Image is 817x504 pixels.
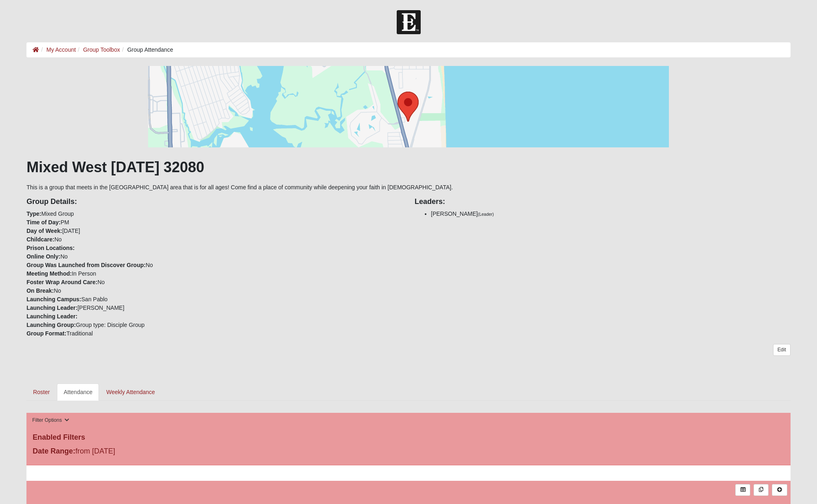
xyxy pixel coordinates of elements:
strong: Launching Leader: [26,305,77,311]
label: Date Range: [33,446,75,457]
strong: Time of Day: [26,219,61,226]
h4: Group Details: [26,197,402,206]
strong: Group Was Launched from Discover Group: [26,262,146,268]
a: Roster [26,383,56,401]
strong: Day of Week: [26,228,62,234]
h4: Leaders: [415,197,791,206]
strong: Online Only: [26,253,60,260]
div: from [DATE] [26,446,281,459]
div: Mixed Group PM [DATE] No No No In Person No No San Pablo [PERSON_NAME] Group type: Disciple Group... [20,192,408,338]
strong: Launching Leader: [26,313,77,320]
a: Weekly Attendance [100,383,162,401]
a: Export to Excel [735,484,750,496]
div: This is a group that meets in the [GEOGRAPHIC_DATA] area that is for all ages! Come find a place ... [26,66,791,401]
a: My Account [46,46,76,53]
strong: Meeting Method: [26,270,72,277]
h4: Enabled Filters [33,433,784,442]
strong: Foster Wrap Around Care: [26,279,97,285]
strong: Group Format: [26,330,66,337]
strong: Type: [26,210,41,217]
strong: Childcare: [26,236,54,243]
a: Alt+N [772,484,787,496]
a: Merge Records into Merge Template [754,484,769,496]
a: Edit [773,344,791,356]
strong: Prison Locations: [26,245,74,251]
li: Group Attendance [120,46,173,54]
a: Attendance [57,383,99,401]
strong: Launching Campus: [26,296,81,302]
a: Group Toolbox [83,46,120,53]
small: (Leader) [478,212,494,217]
img: Church of Eleven22 Logo [397,10,421,34]
button: Filter Options [30,416,72,425]
li: [PERSON_NAME] [431,210,791,218]
h1: Mixed West [DATE] 32080 [26,158,791,176]
strong: On Break: [26,287,54,294]
strong: Launching Group: [26,322,76,328]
